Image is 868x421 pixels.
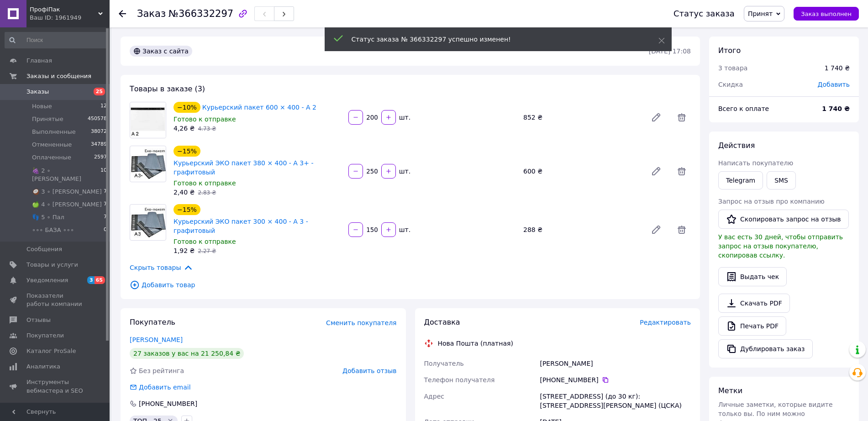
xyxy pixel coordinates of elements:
div: 288 ₴ [520,223,643,236]
span: Новые [32,102,52,111]
a: Редактировать [647,221,665,239]
span: Заказ выполнен [801,11,852,17]
span: 1,92 ₴ [174,247,195,254]
span: Скидка [718,81,743,88]
input: Поиск [5,32,108,48]
img: Курьерский ЭКО пакет 300 × 400 - А 3 - графитовый [130,207,166,238]
span: 3 [87,276,95,284]
span: 7 [104,200,107,209]
div: [PHONE_NUMBER] [540,375,691,384]
a: Редактировать [647,108,665,126]
span: 34789 [91,141,107,149]
span: 12 [100,102,107,111]
div: Статус заказа [673,9,735,18]
span: 2.27 ₴ [198,248,216,254]
span: Заказы и сообщения [26,72,91,80]
span: Добавить отзыв [342,367,396,374]
span: 10 [100,167,107,183]
span: Принятые [32,115,63,123]
div: −15% [174,146,200,157]
img: Курьерский пакет 600 × 400 - А 2 [130,103,166,137]
span: Написать покупателю [718,159,793,167]
span: Отмененные [32,141,72,149]
span: 2597 [94,153,107,162]
div: 27 заказов у вас на 21 250,84 ₴ [130,348,244,359]
a: Курьерский ЭКО пакет 380 × 400 - А 3+ - графитовый [174,159,313,176]
a: [PERSON_NAME] [130,336,183,343]
a: Печать PDF [718,316,786,336]
span: Принят [748,10,773,17]
span: Действия [718,141,755,150]
span: 450578 [88,115,107,123]
b: 1 740 ₴ [822,105,850,112]
span: 65 [95,276,105,284]
span: Удалить [673,162,691,180]
span: Получатель [424,360,464,367]
span: Готово к отправке [174,116,236,123]
span: Готово к отправке [174,238,236,245]
span: Инструменты вебмастера и SEO [26,378,84,395]
span: 7 [104,213,107,221]
div: 600 ₴ [520,165,643,178]
span: Заказ [137,8,166,19]
span: Аналитика [26,363,60,371]
span: Товары и услуги [26,261,78,269]
span: 🍇 2 ∘ [PERSON_NAME] [32,167,100,183]
span: Метки [718,386,742,395]
span: Каталог ProSale [26,347,76,355]
span: Без рейтинга [139,367,184,374]
div: 1 740 ₴ [825,63,850,73]
div: Вернуться назад [119,9,126,18]
span: 👣 5 ∘ Пал [32,213,64,221]
span: Итого [718,46,741,55]
span: Запрос на отзыв про компанию [718,198,825,205]
div: Ваш ID: 1961949 [30,14,110,22]
span: 2.83 ₴ [198,189,216,196]
span: Товары в заказе (3) [130,84,205,93]
span: Показатели работы компании [26,292,84,308]
span: Добавить [818,81,850,88]
a: Скачать PDF [718,294,790,313]
span: Удалить [673,108,691,126]
span: Доставка [424,318,460,326]
span: Сообщения [26,245,62,253]
span: №366332297 [168,8,233,19]
div: шт. [397,113,411,122]
div: шт. [397,225,411,234]
span: Всего к оплате [718,105,769,112]
div: −10% [174,102,200,113]
span: ПрофіПак [30,5,98,14]
div: [PHONE_NUMBER] [138,399,198,408]
span: Заказы [26,88,49,96]
a: Курьерский ЭКО пакет 300 × 400 - А 3 - графитовый [174,218,308,234]
span: 3 товара [718,64,747,72]
span: Отзывы [26,316,51,324]
span: 38072 [91,128,107,136]
span: У вас есть 30 дней, чтобы отправить запрос на отзыв покупателю, скопировав ссылку. [718,233,843,259]
span: Редактировать [640,319,691,326]
span: Адрес [424,393,444,400]
span: Управление сайтом [26,402,84,419]
div: [PERSON_NAME] [538,355,693,372]
button: Выдать чек [718,267,787,286]
div: 852 ₴ [520,111,643,124]
a: Редактировать [647,162,665,180]
span: Скрыть товары [130,263,193,273]
div: Добавить email [138,383,192,392]
span: Добавить товар [130,280,691,290]
a: Курьерский пакет 600 × 400 - А 2 [202,104,316,111]
span: 0 [104,226,107,234]
div: Заказ с сайта [130,46,192,57]
div: Добавить email [129,383,192,392]
span: Сменить покупателя [326,319,396,326]
span: 4,26 ₴ [174,125,195,132]
span: Покупатель [130,318,175,326]
span: Покупатели [26,332,64,340]
span: 🍏 4 ∘ [PERSON_NAME] [32,200,102,209]
span: Готово к отправке [174,179,236,187]
span: Оплаченные [32,153,71,162]
div: −15% [174,204,200,215]
button: Дублировать заказ [718,339,813,358]
div: Нова Пошта (платная) [436,339,516,348]
span: 🥥 3 ∘ [PERSON_NAME] [32,188,102,196]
